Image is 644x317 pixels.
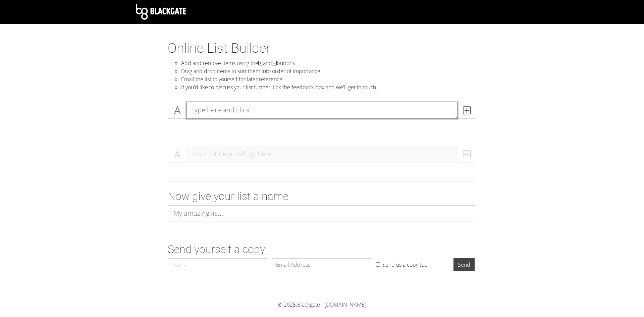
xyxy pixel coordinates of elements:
[181,83,476,91] li: If you'd like to discuss your list further, tick the feedback box and we'll get in touch.
[453,258,475,271] input: Send
[181,75,476,83] li: Email the list to yourself for later reference
[168,205,476,221] input: My amazing list...
[136,4,186,20] img: Blackgate
[297,301,366,308] a: Blackgate - [DOMAIN_NAME]
[168,190,476,203] h2: Now give your list a name
[168,40,476,56] h1: Online List Builder
[181,59,476,67] li: Add and remove items using the and buttons
[181,67,476,75] li: Drag and drop items to sort them into order of importance
[168,258,268,271] input: Name
[136,301,508,309] div: © 2025.
[382,261,427,269] label: Send us a copy too
[168,243,476,256] h2: Send yourself a copy
[272,258,372,271] input: Email Address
